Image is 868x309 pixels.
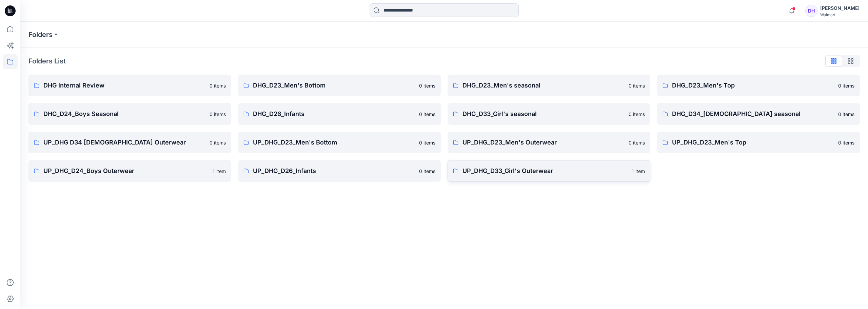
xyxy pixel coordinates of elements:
[629,139,645,146] p: 0 items
[419,111,435,118] p: 0 items
[253,81,415,90] p: DHG_D23_Men's Bottom
[238,75,441,96] a: DHG_D23_Men's Bottom0 items
[43,138,205,147] p: UP_DHG D34 [DEMOGRAPHIC_DATA] Outerwear
[210,111,226,118] p: 0 items
[632,168,645,175] p: 1 item
[28,103,231,125] a: DHG_D24_Boys Seasonal0 items
[838,111,854,118] p: 0 items
[657,103,860,125] a: DHG_D34_[DEMOGRAPHIC_DATA] seasonal0 items
[43,81,205,90] p: DHG Internal Review
[419,168,435,175] p: 0 items
[657,132,860,153] a: UP_DHG_D23_Men's Top0 items
[419,82,435,89] p: 0 items
[462,166,628,176] p: UP_DHG_D33_Girl's Outerwear
[253,166,415,176] p: UP_DHG_D26_Infants
[43,166,209,176] p: UP_DHG_D24_Boys Outerwear
[28,75,231,96] a: DHG Internal Review0 items
[462,81,625,90] p: DHG_D23_Men's seasonal
[28,132,231,153] a: UP_DHG D34 [DEMOGRAPHIC_DATA] Outerwear0 items
[210,82,226,89] p: 0 items
[28,56,66,66] p: Folders List
[820,4,860,12] div: [PERSON_NAME]
[28,30,53,39] a: Folders
[448,103,650,125] a: DHG_D33_Girl's seasonal0 items
[657,75,860,96] a: DHG_D23_Men's Top0 items
[462,109,625,119] p: DHG_D33_Girl's seasonal
[213,168,226,175] p: 1 item
[238,132,441,153] a: UP_DHG_D23_Men's Bottom0 items
[672,138,834,147] p: UP_DHG_D23_Men's Top
[238,103,441,125] a: DHG_D26_Infants0 items
[210,139,226,146] p: 0 items
[253,109,415,119] p: DHG_D26_Infants
[838,139,854,146] p: 0 items
[448,160,650,182] a: UP_DHG_D33_Girl's Outerwear1 item
[253,138,415,147] p: UP_DHG_D23_Men's Bottom
[838,82,854,89] p: 0 items
[629,111,645,118] p: 0 items
[629,82,645,89] p: 0 items
[419,139,435,146] p: 0 items
[238,160,441,182] a: UP_DHG_D26_Infants0 items
[28,160,231,182] a: UP_DHG_D24_Boys Outerwear1 item
[672,109,834,119] p: DHG_D34_[DEMOGRAPHIC_DATA] seasonal
[672,81,834,90] p: DHG_D23_Men's Top
[448,75,650,96] a: DHG_D23_Men's seasonal0 items
[462,138,625,147] p: UP_DHG_D23_Men's Outerwear
[448,132,650,153] a: UP_DHG_D23_Men's Outerwear0 items
[820,12,860,17] div: Walmart
[43,109,205,119] p: DHG_D24_Boys Seasonal
[805,5,817,17] div: DH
